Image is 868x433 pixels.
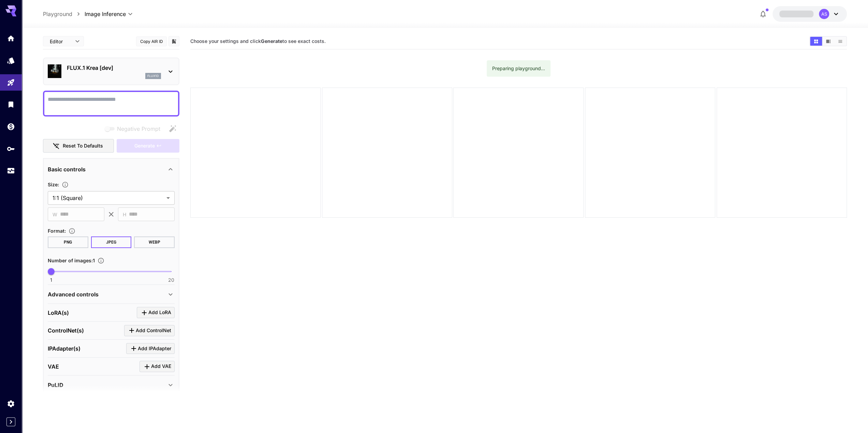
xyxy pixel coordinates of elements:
span: 1 [50,277,52,283]
button: Show media in grid view [810,37,822,46]
div: Show media in grid viewShow media in video viewShow media in list view [809,36,847,46]
div: Models [7,56,15,65]
div: FLUX.1 Krea [dev]flux1d [48,61,175,82]
div: PuLID [48,377,175,393]
span: 20 [168,277,174,283]
button: PNG [48,236,88,248]
p: ControlNet(s) [48,326,84,335]
button: Choose the file format for the output image. [66,228,78,234]
span: Image Inference [85,10,126,18]
div: Preparing playground... [492,62,545,75]
p: Advanced controls [48,290,99,298]
span: Format : [48,228,66,234]
nav: breadcrumb [43,10,85,18]
div: AS [819,9,829,19]
div: Advanced controls [48,286,175,303]
span: Add IPAdapter [138,344,171,353]
div: Home [7,34,15,43]
button: Specify how many images to generate in a single request. Each image generation will be charged se... [95,257,107,264]
button: Expand sidebar [6,417,15,426]
button: Click to add LoRA [137,307,175,318]
button: Click to add ControlNet [124,325,175,336]
span: Negative prompts are not compatible with the selected model. [103,124,166,133]
p: Basic controls [48,165,86,173]
span: Choose your settings and click to see exact costs. [190,38,326,44]
span: 1:1 (Square) [53,194,164,202]
span: Add VAE [151,362,171,371]
button: Click to add IPAdapter [126,343,175,354]
span: Negative Prompt [117,125,160,133]
p: PuLID [48,381,63,389]
p: FLUX.1 Krea [dev] [67,64,161,72]
span: Editor [50,38,71,45]
p: flux1d [147,74,159,78]
button: Reset to defaults [43,139,114,153]
button: Adjust the dimensions of the generated image by specifying its width and height in pixels, or sel... [59,181,71,188]
button: Copy AIR ID [136,36,167,46]
div: Settings [7,399,15,408]
button: Show media in list view [834,37,846,46]
button: WEBP [134,236,175,248]
p: VAE [48,362,59,371]
span: Number of images : 1 [48,258,95,263]
span: W [53,211,57,218]
div: Library [7,100,15,109]
button: AS [773,6,847,22]
button: Add to library [171,37,177,45]
div: Usage [7,167,15,175]
button: Click to add VAE [139,361,175,372]
a: Playground [43,10,72,18]
b: Generate [261,38,282,44]
p: LoRA(s) [48,309,69,317]
span: Size : [48,182,59,187]
button: JPEG [91,236,132,248]
div: API Keys [7,144,15,153]
div: Basic controls [48,161,175,177]
div: Playground [7,78,15,87]
span: Add ControlNet [136,326,171,335]
p: IPAdapter(s) [48,344,80,353]
span: H [123,211,126,218]
button: Show media in video view [822,37,834,46]
div: Wallet [7,122,15,131]
span: Add LoRA [148,308,171,317]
